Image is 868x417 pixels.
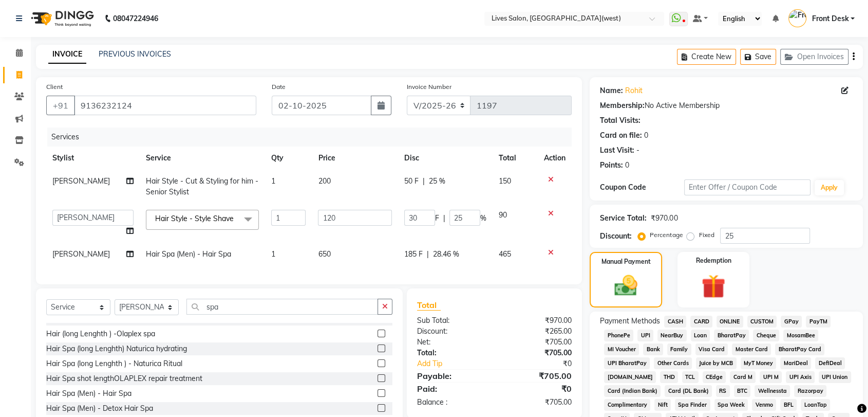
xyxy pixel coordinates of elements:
span: PhonePe [604,330,633,341]
span: Cheque [753,330,779,341]
span: % [480,213,486,224]
th: Disc [398,147,493,170]
th: Action [538,147,572,170]
label: Date [272,82,286,92]
span: BTC [734,385,751,397]
span: Juice by MCB [696,357,737,369]
span: 1 [271,249,275,259]
span: | [427,249,429,260]
div: ₹970.00 [651,213,677,224]
span: Hair Style - Cut & Styling for him - Senior Stylist [146,176,258,196]
div: Net: [409,337,495,348]
label: Manual Payment [601,257,651,266]
div: ₹0 [508,358,579,369]
div: Points: [600,160,623,171]
div: ₹970.00 [495,315,580,326]
div: Name: [600,85,623,96]
div: Sub Total: [409,315,495,326]
span: MariDeal [780,357,811,369]
a: INVOICE [48,45,86,64]
span: 465 [499,249,511,259]
span: GPay [781,316,802,328]
div: Paid: [409,383,495,395]
span: UPI M [760,371,782,383]
span: Wellnessta [754,385,790,397]
th: Total [493,147,538,170]
span: UPI [637,330,653,341]
span: Spa Week [714,399,748,411]
span: DefiDeal [815,357,845,369]
div: Discount: [409,326,495,337]
span: CARD [690,316,712,328]
div: ₹705.00 [495,397,580,408]
input: Search or Scan [186,299,378,315]
span: ONLINE [716,316,743,328]
div: Balance : [409,397,495,408]
input: Search by Name/Mobile/Email/Code [74,96,256,115]
div: No Active Membership [600,100,853,111]
button: +91 [46,96,75,115]
span: Razorpay [794,385,826,397]
span: Card (Indian Bank) [604,385,661,397]
span: BFL [780,399,797,411]
div: ₹265.00 [495,326,580,337]
div: Payable: [409,370,495,382]
a: PREVIOUS INVOICES [99,49,171,59]
div: Hair Spa (long Lenghth ) - Naturica Ritual [46,358,182,369]
div: 0 [644,130,648,141]
div: Hair Spa (long Lenghth) Naturica hydrating [46,343,187,354]
span: Total [417,300,441,311]
span: RS [716,385,730,397]
div: Hair Spa (Men) - Detox Hair Spa [46,403,153,414]
span: | [423,176,425,187]
div: 0 [625,160,629,171]
span: 650 [318,249,330,259]
span: 1 [271,176,275,186]
span: Payment Methods [600,316,660,327]
span: Complimentary [604,399,650,411]
th: Service [140,147,265,170]
span: UPI Axis [786,371,815,383]
span: 185 F [404,249,423,260]
div: Discount: [600,231,632,242]
a: x [234,214,238,223]
b: 08047224946 [113,4,158,33]
th: Price [312,147,398,170]
a: Rohit [625,85,643,96]
span: NearBuy [657,330,687,341]
span: LoanTap [801,399,830,411]
span: Hair Spa (Men) - Hair Spa [146,249,231,259]
span: MosamBee [783,330,818,341]
a: Add Tip [409,358,508,369]
button: Save [740,49,776,65]
label: Percentage [650,230,683,240]
div: Last Visit: [600,145,634,156]
span: 25 % [429,176,445,187]
div: ₹705.00 [495,370,580,382]
span: | [443,213,445,224]
div: ₹705.00 [495,348,580,358]
span: Loan [691,330,710,341]
span: PayTM [806,316,831,328]
label: Redemption [695,256,731,265]
button: Apply [815,180,844,195]
span: MyT Money [741,357,777,369]
span: F [435,213,439,224]
span: BharatPay Card [775,343,824,355]
span: UPI BharatPay [604,357,650,369]
span: CEdge [703,371,726,383]
span: Spa Finder [675,399,710,411]
span: Nift [654,399,671,411]
span: BharatPay [714,330,749,341]
span: 200 [318,176,330,186]
div: Membership: [600,100,645,111]
div: Service Total: [600,213,647,224]
img: _gift.svg [694,271,732,301]
span: THD [660,371,678,383]
span: MI Voucher [604,343,639,355]
span: Hair Style - Style Shave [155,214,234,223]
span: Bank [643,343,663,355]
span: Card M [730,371,756,383]
label: Fixed [699,230,714,240]
span: [DOMAIN_NAME] [604,371,656,383]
